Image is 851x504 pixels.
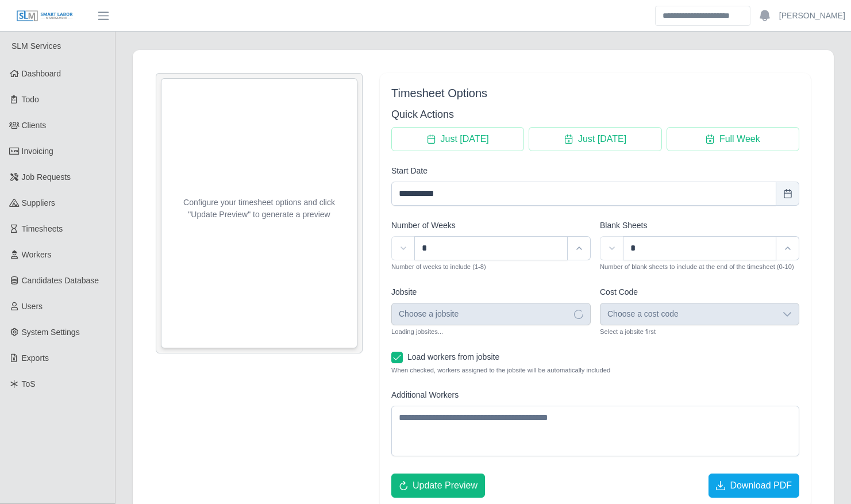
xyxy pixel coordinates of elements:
span: Exports [22,353,49,363]
span: SLM Services [11,41,61,51]
small: Number of blank sheets to include at the end of the timesheet (0-10) [600,263,794,270]
small: Loading jobsites... [391,328,443,335]
span: Invoicing [22,147,53,156]
button: Choose Date [776,182,799,206]
span: Candidates Database [22,276,99,285]
label: Blank Sheets [600,220,648,232]
a: [PERSON_NAME] [779,10,845,22]
button: Just Tomorrow [529,127,661,151]
button: Just Today [391,127,524,151]
span: ToS [22,379,36,388]
span: Job Requests [22,172,71,182]
span: Timesheets [22,224,63,233]
span: Load workers from jobsite [407,352,499,361]
span: Suppliers [22,198,55,207]
button: Full Week [667,127,799,151]
button: Download PDF [708,474,799,498]
div: Timesheet Options [391,84,799,102]
label: Additional Workers [391,389,459,401]
span: Workers [22,250,52,259]
input: Search [655,6,750,26]
button: Update Preview [391,474,485,498]
span: Update Preview [413,479,478,493]
span: Download PDF [730,479,792,493]
small: Number of weeks to include (1-8) [391,263,486,270]
p: Configure your timesheet options and click "Update Preview" to generate a preview [161,197,357,221]
span: Todo [22,95,39,104]
img: SLM Logo [16,10,74,22]
h3: Quick Actions [391,106,799,122]
label: Number of Weeks [391,220,456,232]
span: Full Week [719,132,760,146]
label: Start Date [391,165,428,177]
label: Jobsite [391,286,417,298]
span: Dashboard [22,69,61,78]
label: Cost Code [600,286,638,298]
span: System Settings [22,328,80,337]
span: Users [22,302,43,311]
small: When checked, workers assigned to the jobsite will be automatically included [391,366,799,375]
span: Just [DATE] [578,132,626,146]
span: Just [DATE] [441,132,489,146]
span: Clients [22,121,47,130]
small: Select a jobsite first [600,328,656,335]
